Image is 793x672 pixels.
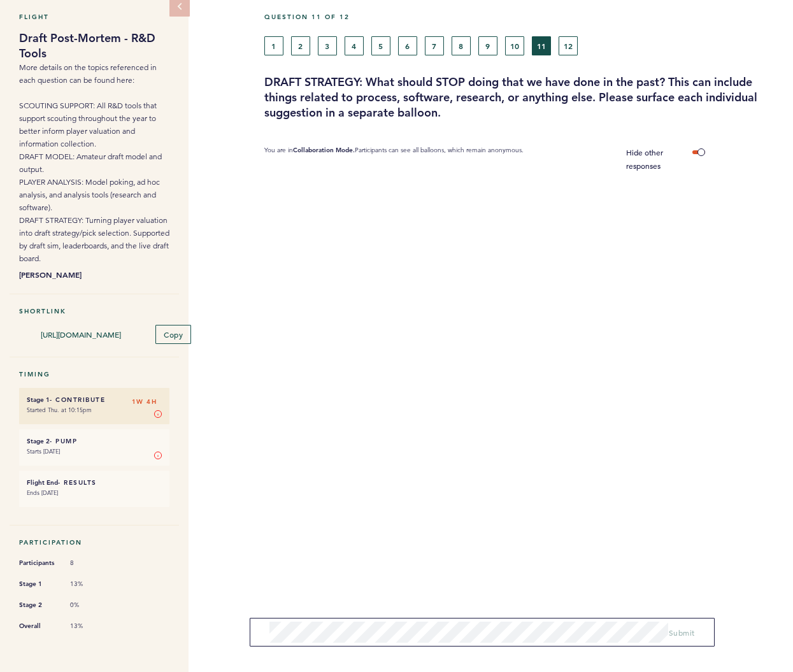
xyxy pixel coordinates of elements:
[19,557,57,569] span: Participants
[19,370,169,378] h5: Timing
[19,13,169,21] h5: Flight
[27,489,58,497] time: Ends [DATE]
[264,36,283,55] button: 1
[19,620,57,633] span: Overall
[27,478,58,487] small: Flight End
[293,146,355,154] b: Collaboration Mode.
[19,307,169,315] h5: Shortlink
[264,13,783,21] h5: Question 11 of 12
[425,36,444,55] button: 7
[559,36,578,55] button: 12
[27,396,50,404] small: Stage 1
[132,396,157,408] span: 1W 4H
[27,396,162,404] h6: - Contribute
[155,325,191,344] button: Copy
[264,75,783,120] h3: DRAFT STRATEGY: What should STOP doing that we have done in the past? This can include things rel...
[27,437,50,445] small: Stage 2
[70,601,108,610] span: 0%
[452,36,471,55] button: 8
[19,538,169,547] h5: Participation
[19,62,169,263] span: More details on the topics referenced in each question can be found here: SCOUTING SUPPORT: All R...
[27,478,162,487] h6: - Results
[626,147,663,171] span: Hide other responses
[532,36,551,55] button: 11
[27,447,60,455] time: Starts [DATE]
[345,36,364,55] button: 4
[70,622,108,631] span: 13%
[398,36,417,55] button: 6
[19,268,169,281] b: [PERSON_NAME]
[264,146,524,173] p: You are in Participants can see all balloons, which remain anonymous.
[669,627,695,638] span: Submit
[70,559,108,568] span: 8
[19,31,169,61] h1: Draft Post-Mortem - R&D Tools
[669,626,695,639] button: Submit
[70,580,108,589] span: 13%
[291,36,310,55] button: 2
[27,406,92,414] time: Started Thu. at 10:15pm
[19,578,57,590] span: Stage 1
[505,36,524,55] button: 10
[478,36,497,55] button: 9
[27,437,162,445] h6: - Pump
[164,329,183,340] span: Copy
[19,599,57,611] span: Stage 2
[318,36,337,55] button: 3
[371,36,390,55] button: 5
